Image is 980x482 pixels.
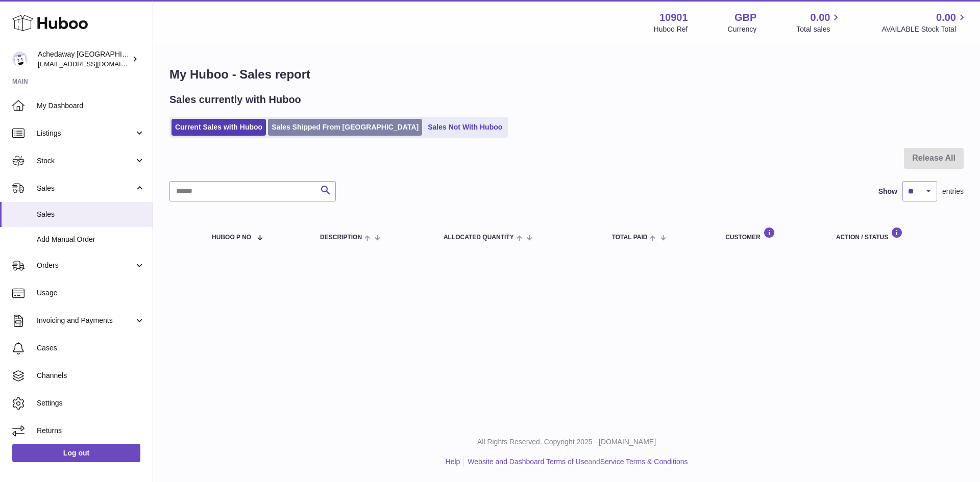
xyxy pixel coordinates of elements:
span: My Dashboard [37,101,145,111]
span: Listings [37,129,134,138]
span: Huboo P no [212,234,251,241]
span: Channels [37,371,145,380]
span: Description [320,234,362,241]
span: Total sales [796,24,842,34]
strong: GBP [734,11,756,24]
a: Sales Not With Huboo [424,119,506,136]
span: Orders [37,261,134,270]
span: Invoicing and Payments [37,316,134,325]
p: All Rights Reserved. Copyright 2025 - [DOMAIN_NAME] [161,437,972,447]
a: 0.00 AVAILABLE Stock Total [881,11,968,34]
span: Total paid [612,234,648,241]
a: Service Terms & Conditions [600,458,688,466]
div: Currency [728,24,757,34]
span: 0.00 [936,11,956,24]
span: Add Manual Order [37,235,145,244]
span: AVAILABLE Stock Total [881,24,968,34]
span: Sales [37,210,145,219]
div: Huboo Ref [654,24,688,34]
div: Customer [725,227,816,241]
strong: 10901 [659,11,688,24]
span: Usage [37,288,145,298]
a: 0.00 Total sales [796,11,842,34]
a: Current Sales with Huboo [171,119,266,136]
span: [EMAIL_ADDRESS][DOMAIN_NAME] [38,60,150,68]
a: Website and Dashboard Terms of Use [468,458,588,466]
span: entries [942,187,964,196]
img: admin@newpb.co.uk [12,52,28,67]
div: Action / Status [836,227,953,241]
span: Stock [37,156,134,166]
span: Sales [37,184,134,193]
span: ALLOCATED Quantity [444,234,514,241]
h2: Sales currently with Huboo [169,93,301,107]
a: Help [446,458,460,466]
h1: My Huboo - Sales report [169,66,964,83]
span: Settings [37,398,145,408]
a: Sales Shipped From [GEOGRAPHIC_DATA] [268,119,422,136]
div: Achedaway [GEOGRAPHIC_DATA] [38,49,130,69]
label: Show [878,187,897,196]
a: Log out [12,444,140,462]
span: Cases [37,343,145,353]
li: and [464,457,688,467]
span: 0.00 [811,11,830,24]
span: Returns [37,426,145,436]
